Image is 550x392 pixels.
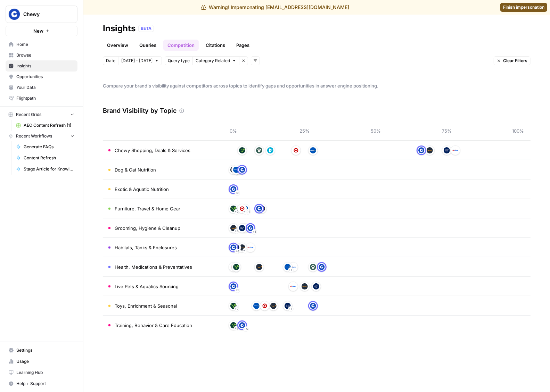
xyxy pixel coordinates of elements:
[256,264,262,270] img: x79bkmhaiyio063ieql51bmy0upq
[298,127,312,134] span: 25%
[302,283,308,290] img: x79bkmhaiyio063ieql51bmy0upq
[235,325,239,332] span: + 2
[118,56,162,65] button: [DATE] - [DATE]
[452,147,459,153] img: 91aex7x1o114xwin5iqgacccyg1l
[16,84,74,91] span: Your Data
[6,109,77,120] button: Recent Grids
[247,225,254,231] img: 605q3xdxael06e776xrc4dzy6chk
[503,4,544,10] span: Finish impersonation
[503,58,527,64] span: Clear Filters
[500,3,547,12] a: Finish impersonation
[196,58,230,64] span: Category Related
[246,208,250,215] span: + 1
[24,166,74,172] span: Stage Article for Knowledge Base
[440,127,454,134] span: 75%
[6,345,77,356] a: Settings
[6,71,77,82] a: Opportunities
[33,27,43,34] span: New
[115,322,192,329] span: Training, Behavior & Care Education
[13,141,77,152] a: Generate FAQs
[230,186,237,192] img: 605q3xdxael06e776xrc4dzy6chk
[6,131,77,141] button: Recent Workflows
[16,133,52,139] span: Recent Workflows
[256,206,262,212] img: 605q3xdxael06e776xrc4dzy6chk
[244,208,247,215] span: + 1
[106,58,115,64] span: Date
[289,267,293,274] span: + 1
[121,58,153,64] span: [DATE] - [DATE]
[115,166,156,173] span: Dog & Cat Nutrition
[13,164,77,175] a: Stage Article for Knowledge Base
[13,120,77,131] a: AEO Content Refresh (1)
[427,147,433,153] img: x79bkmhaiyio063ieql51bmy0upq
[115,244,177,251] span: Habitats, Tanks & Enclosures
[232,40,254,51] a: Pages
[239,167,245,173] img: 605q3xdxael06e776xrc4dzy6chk
[115,302,177,309] span: Toys, Enrichment & Seasonal
[310,147,316,153] img: ycpk4bd3z6kfo6lkel7r0li5w6w2
[16,95,74,101] span: Flightpath
[163,40,199,51] a: Competition
[16,381,74,387] span: Help + Support
[235,306,239,312] span: + 2
[24,155,74,161] span: Content Refresh
[138,25,154,32] div: BETA
[168,58,190,64] span: Query type
[511,127,525,134] span: 100%
[115,205,180,212] span: Furniture, Travel & Home Gear
[244,326,248,333] span: + 5
[103,106,177,116] h3: Brand Visibility by Topic
[24,144,74,150] span: Generate FAQs
[285,303,291,309] img: r2g0c1ocazqu5wwli0aghg14y27m
[16,74,74,80] span: Opportunities
[236,287,239,294] span: + 5
[285,264,291,270] img: ycpk4bd3z6kfo6lkel7r0li5w6w2
[16,63,74,69] span: Insights
[230,322,237,328] img: y3lpy7k8rh4nc93bhmppfi06f86x
[230,264,237,270] img: prz3avfkwvon65bgvm0vnrv2hanw
[230,283,237,290] img: 605q3xdxael06e776xrc4dzy6chk
[369,127,383,134] span: 50%
[202,40,229,51] a: Citations
[235,228,239,235] span: + 4
[239,225,245,231] img: r2g0c1ocazqu5wwli0aghg14y27m
[293,147,299,153] img: prz3avfkwvon65bgvm0vnrv2hanw
[16,111,41,118] span: Recent Grids
[192,56,239,65] button: Category Related
[103,40,132,51] a: Overview
[230,244,237,251] img: 605q3xdxael06e776xrc4dzy6chk
[267,147,273,153] img: e5ynlfqmqwh39kfhbzgsnbpqo8jw
[239,206,245,212] img: prz3avfkwvon65bgvm0vnrv2hanw
[230,167,237,173] img: x79bkmhaiyio063ieql51bmy0upq
[115,264,192,270] span: Health, Medications & Preventatives
[16,358,74,365] span: Usage
[235,248,239,255] span: + 4
[290,264,296,270] img: 91aex7x1o114xwin5iqgacccyg1l
[235,190,239,197] span: + 8
[6,50,77,61] a: Browse
[239,244,245,251] img: x79bkmhaiyio063ieql51bmy0upq
[230,303,237,309] img: y3lpy7k8rh4nc93bhmppfi06f86x
[235,208,239,215] span: + 2
[6,378,77,389] button: Help + Support
[16,347,74,353] span: Settings
[313,283,319,290] img: r2g0c1ocazqu5wwli0aghg14y27m
[253,228,256,235] span: + 1
[24,122,74,128] span: AEO Content Refresh (1)
[233,264,239,270] img: y3lpy7k8rh4nc93bhmppfi06f86x
[201,4,350,11] div: Warning! Impersonating [EMAIL_ADDRESS][DOMAIN_NAME]
[290,283,296,290] img: 91aex7x1o114xwin5iqgacccyg1l
[239,322,245,328] img: 605q3xdxael06e776xrc4dzy6chk
[6,26,77,36] button: New
[227,127,240,134] span: 0%
[310,303,316,309] img: 605q3xdxael06e776xrc4dzy6chk
[262,303,268,309] img: prz3avfkwvon65bgvm0vnrv2hanw
[6,60,77,72] a: Insights
[230,206,237,212] img: y3lpy7k8rh4nc93bhmppfi06f86x
[239,147,245,153] img: y3lpy7k8rh4nc93bhmppfi06f86x
[6,6,77,23] button: Workspace: Chewy
[6,356,77,367] a: Usage
[253,303,260,309] img: ycpk4bd3z6kfo6lkel7r0li5w6w2
[6,93,77,104] a: Flightpath
[494,56,531,65] button: Clear Filters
